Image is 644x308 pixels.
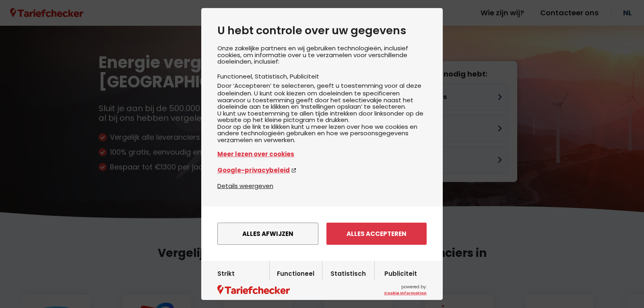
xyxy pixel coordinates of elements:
[217,181,273,190] button: Details weergeven
[217,149,427,159] a: Meer lezen over cookies
[326,223,427,245] button: Alles accepteren
[201,207,443,261] div: menu
[255,72,290,81] li: Statistisch
[217,72,255,81] li: Functioneel
[217,24,427,37] h2: U hebt controle over uw gegevens
[217,45,427,181] div: Onze zakelijke partners en wij gebruiken technologieën, inclusief cookies, om informatie over u t...
[217,223,318,245] button: Alles afwijzen
[217,165,427,175] a: Google-privacybeleid
[290,72,319,81] li: Publiciteit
